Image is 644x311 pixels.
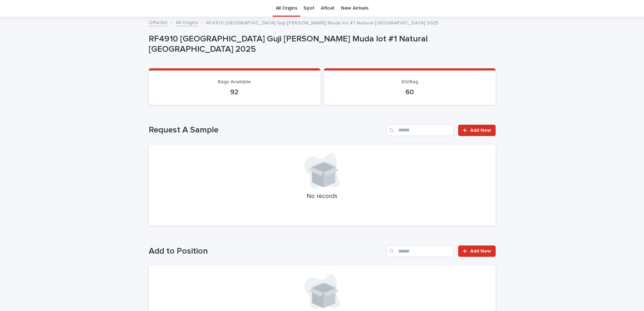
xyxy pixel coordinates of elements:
a: All Origins [176,18,198,26]
h1: Request A Sample [149,125,384,135]
p: RF4910 [GEOGRAPHIC_DATA] Guji [PERSON_NAME] Muda lot #1 Natural [GEOGRAPHIC_DATA] 2025 [206,18,438,26]
p: 92 [157,88,312,96]
h1: Add to Position [149,246,384,256]
span: KG/Bag [401,79,418,84]
input: Search [387,245,454,257]
a: Add New [458,245,495,257]
span: Bags Available [218,79,251,84]
a: Offerlist [149,18,168,26]
input: Search [387,125,454,136]
p: RF4910 [GEOGRAPHIC_DATA] Guji [PERSON_NAME] Muda lot #1 Natural [GEOGRAPHIC_DATA] 2025 [149,34,493,55]
a: Add New [458,125,495,136]
p: No records [157,193,487,200]
p: 60 [332,88,487,96]
span: Add New [470,249,491,254]
span: Add New [470,128,491,133]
